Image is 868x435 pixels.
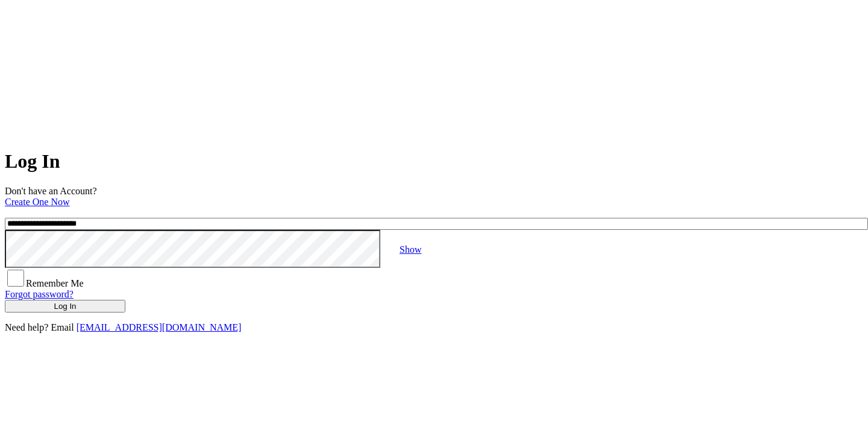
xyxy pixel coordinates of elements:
a: Create One Now [5,197,70,207]
a: Show [400,244,421,255]
a: [EMAIL_ADDRESS][DOMAIN_NAME] [77,322,242,332]
p: Need help? Email [5,322,863,333]
a: Forgot password? [5,289,74,299]
h1: Log In [5,150,863,173]
button: Log In [5,300,125,313]
p: Don't have an Account? [5,186,863,208]
span: Remember Me [26,278,84,288]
